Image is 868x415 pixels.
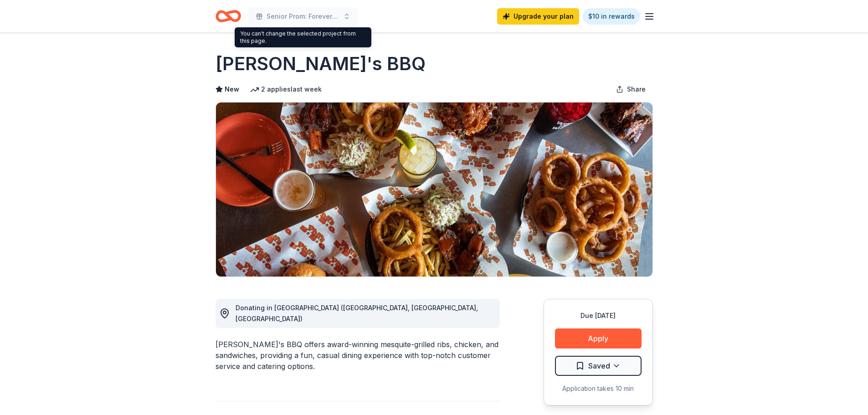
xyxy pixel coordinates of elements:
[555,328,642,348] button: Apply
[555,310,642,321] div: Due [DATE]
[225,84,239,95] span: New
[583,8,640,25] a: $10 in rewards
[267,11,339,22] span: Senior Prom: Forever Young Gala
[588,360,610,372] span: Saved
[497,8,579,25] a: Upgrade your plan
[216,102,652,277] img: Image for Phil's BBQ
[216,51,426,77] h1: [PERSON_NAME]'s BBQ
[248,7,358,26] button: Senior Prom: Forever Young Gala
[216,5,241,27] a: Home
[627,84,646,95] span: Share
[609,80,653,98] button: Share
[216,339,500,372] div: [PERSON_NAME]'s BBQ offers award-winning mesquite-grilled ribs, chicken, and sandwiches, providin...
[235,27,371,47] div: You can't change the selected project from this page.
[250,84,322,95] div: 2 applies last week
[555,383,642,394] div: Application takes 10 min
[236,304,478,323] span: Donating in [GEOGRAPHIC_DATA] ([GEOGRAPHIC_DATA], [GEOGRAPHIC_DATA], [GEOGRAPHIC_DATA])
[555,356,642,376] button: Saved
